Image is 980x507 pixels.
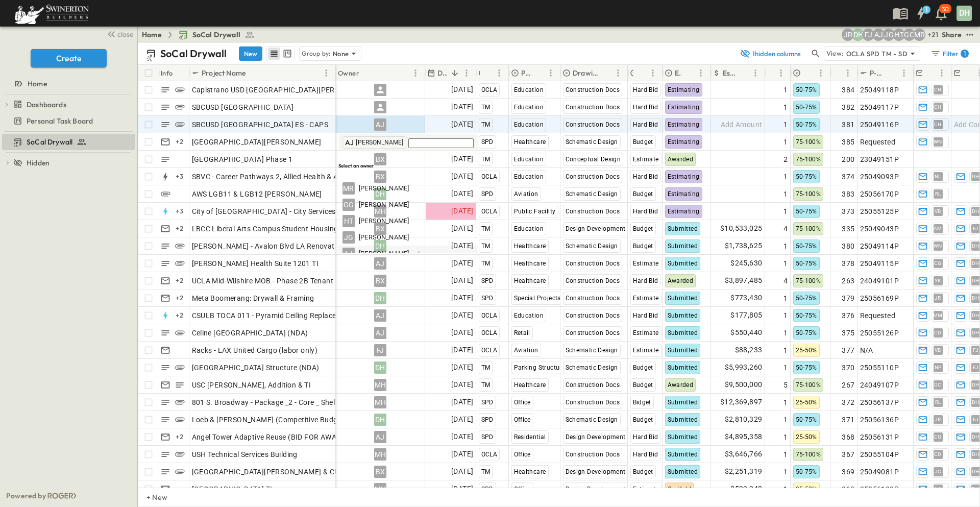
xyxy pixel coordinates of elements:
span: [PERSON_NAME] [356,138,403,147]
div: + 2 [174,136,186,148]
span: [DATE] [451,101,473,113]
span: JR [935,298,941,298]
span: Construction Docs [566,121,620,128]
span: 1 [783,293,788,303]
span: Construction Docs [566,260,620,267]
div: JG [342,231,355,244]
span: Estimating [668,208,700,215]
div: BX [374,275,386,287]
span: City of [GEOGRAPHIC_DATA] - City Services Building [192,206,365,216]
span: [PERSON_NAME] - Avalon Blvd LA Renovation and Addition [192,241,390,251]
img: 6c363589ada0b36f064d841b69d3a419a338230e66bb0a533688fa5cc3e9e735.png [12,3,91,24]
span: WN [934,141,942,142]
p: P-Code [870,68,885,78]
span: 75-100% [796,190,821,198]
div: AJ [374,257,386,270]
span: [DATE] [451,327,473,339]
span: CH [934,124,942,125]
button: Sort [635,67,647,79]
p: Due Date [437,68,447,78]
a: Home [2,77,133,91]
span: Awarded [668,156,694,163]
span: 1 [783,85,788,95]
span: Budget [633,190,653,198]
span: OCLA [481,312,498,319]
span: Estimate [633,260,659,267]
span: 24049101P [860,276,899,286]
span: 384 [842,85,854,95]
span: UCLA Mid-Wilshire MOB - Phase 2B Tenant Improvements Floors 1-3 100% SD Budget [192,276,476,286]
div: AJ [345,137,354,148]
span: 25049043P [860,224,899,234]
p: Drawing Status [573,68,599,78]
div: + 2 [174,309,186,322]
div: Daryll Hayward (daryll.hayward@swinerton.com) [852,29,864,41]
span: 374 [842,172,854,182]
span: SPD [481,190,494,198]
button: Menu [749,67,762,79]
span: SBCUSD [GEOGRAPHIC_DATA] ES - CAPS [192,119,329,130]
span: [DATE] [451,292,473,304]
p: Estimate Status [675,68,681,78]
div: Info [159,65,189,81]
span: OCLA [481,173,498,180]
span: 376 [842,310,854,321]
span: Submitted [668,295,698,302]
span: 1 [783,189,788,199]
span: CH [934,89,942,90]
p: Project Name [202,68,246,78]
span: OCLA [481,329,498,336]
span: 50-75% [796,104,817,111]
span: 50-75% [796,243,817,250]
a: SoCal Drywall [178,30,255,40]
button: Menu [936,67,948,79]
span: LBCC Liberal Arts Campus Student Housing [192,224,338,234]
button: Sort [601,67,612,79]
span: TM [481,260,491,267]
button: kanban view [281,47,293,60]
span: $245,630 [730,257,762,269]
span: WN [934,246,942,246]
span: Estimating [668,104,700,111]
span: 25056170P [860,189,899,199]
div: Joshua Russell (joshua.russell@swinerton.com) [842,29,854,41]
span: [GEOGRAPHIC_DATA][PERSON_NAME] [192,137,322,147]
div: MR [342,182,355,195]
button: Sort [248,67,259,79]
span: OCLA [481,86,498,93]
span: [PERSON_NAME] [359,200,409,210]
div: Owner [338,59,359,87]
div: Personal Task Boardtest [2,113,135,129]
div: AJ [342,248,355,260]
div: Haaris Tahmas (haaris.tahmas@swinerton.com) [893,29,905,41]
span: DH [972,211,979,211]
span: Hard Bid [633,121,658,128]
span: Add Amount [721,119,763,130]
span: 23049151P [860,154,899,164]
button: Sort [449,67,460,79]
button: Create [31,49,107,67]
span: 1 [783,206,788,216]
span: 200 [842,154,854,164]
span: $773,430 [730,292,762,304]
span: Hard Bid [633,173,658,180]
span: 1 [783,310,788,321]
span: 25049117P [860,102,899,112]
div: Owner [336,65,425,81]
span: SBVC - Career Pathways 2, Allied Health & Aeronautics Bldg's [192,172,396,182]
div: Gerrad Gerber (gerrad.gerber@swinerton.com) [903,29,915,41]
span: 75-100% [796,277,821,284]
span: AWS LGB11 & LGB12 [PERSON_NAME] [192,189,322,199]
div: Meghana Raj (meghana.raj@swinerton.com) [913,29,925,41]
button: test [964,29,976,41]
span: 1 [783,172,788,182]
span: Schematic Design [566,138,618,146]
span: [DATE] [451,118,473,130]
button: Sort [924,67,936,79]
span: TM [481,243,491,250]
span: 75-100% [796,138,821,146]
span: [GEOGRAPHIC_DATA] Phase 1 [192,154,293,164]
span: [DATE] [451,309,473,321]
span: Special Projects [514,295,561,302]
